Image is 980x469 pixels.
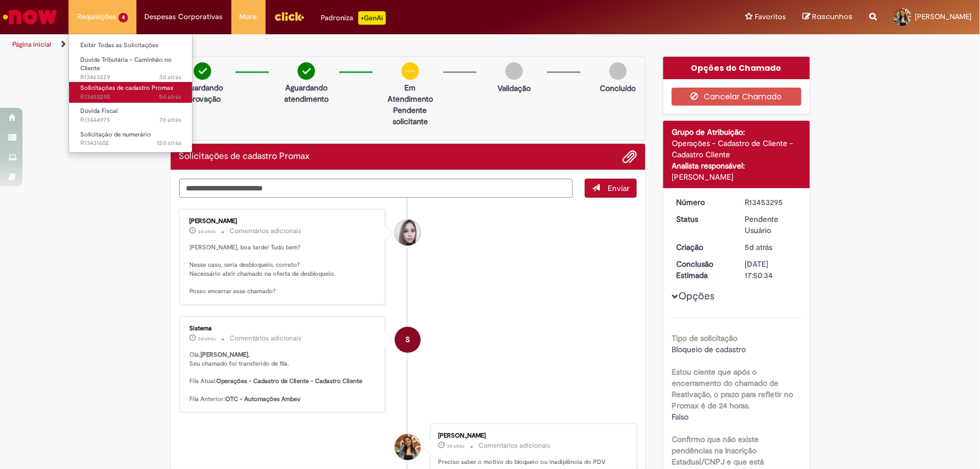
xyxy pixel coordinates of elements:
dt: Criação [668,242,737,253]
button: Adicionar anexos [622,149,637,164]
p: Concluído [600,83,636,94]
time: 27/08/2025 15:45:04 [745,242,773,252]
p: Validação [498,83,531,94]
span: 12d atrás [157,139,181,147]
b: Estou ciente que após o encerramento do chamado de Reativação, o prazo para refletir no Promax é ... [672,367,793,411]
button: Enviar [585,179,637,198]
img: check-circle-green.png [194,62,211,80]
span: Bloqueio de cadastro [672,344,746,354]
span: Enviar [608,183,630,193]
time: 29/08/2025 16:05:26 [198,335,216,342]
dt: Número [668,197,737,208]
span: More [240,11,257,22]
span: 3d atrás [198,228,216,235]
div: [PERSON_NAME] [438,432,625,439]
ul: Requisições [69,34,193,153]
p: Olá, , Seu chamado foi transferido de fila. Fila Atual: Fila Anterior: [190,350,377,403]
span: Dúvida Tributária - Caminhão no Cliente [80,56,172,73]
a: Aberto R13431602 : Solicitação de numerário [69,129,193,149]
a: Aberto R13444975 : Dúvida Fiscal [69,105,193,126]
span: 3d atrás [159,73,181,81]
div: Analista responsável: [672,160,801,171]
div: Padroniza [321,11,386,25]
span: R13431602 [80,139,181,148]
img: img-circle-grey.png [505,62,523,80]
b: Tipo de solicitação [672,333,737,343]
div: 27/08/2025 15:45:04 [745,242,797,253]
span: Favoritos [755,11,786,22]
span: Falso [672,412,689,422]
span: S [405,326,410,353]
span: [PERSON_NAME] [915,12,972,21]
time: 29/08/2025 15:58:20 [159,73,181,81]
span: 5d atrás [159,93,181,101]
b: Operações - Cadastro de Cliente - Cadastro Cliente [217,377,363,385]
p: +GenAi [358,11,386,25]
span: R13463229 [80,73,181,82]
span: R13444975 [80,116,181,125]
dt: Conclusão Estimada [668,258,737,281]
a: Exibir Todas as Solicitações [69,39,193,52]
img: click_logo_yellow_360x200.png [274,8,304,25]
b: OTC - Automações Ambev [226,395,301,403]
b: [PERSON_NAME] [201,350,249,359]
span: 3d atrás [446,443,464,449]
img: circle-minus.png [402,62,419,80]
span: Requisições [77,11,116,22]
small: Comentários adicionais [230,226,302,236]
a: Aberto R13453295 : Solicitações de cadastro Promax [69,82,193,103]
time: 29/08/2025 17:30:16 [198,228,216,235]
img: img-circle-grey.png [609,62,627,80]
small: Comentários adicionais [230,334,302,343]
time: 29/08/2025 16:05:24 [446,443,464,449]
div: Sistema [190,325,377,332]
span: Rascunhos [812,11,853,22]
a: Aberto R13463229 : Dúvida Tributária - Caminhão no Cliente [69,54,193,78]
span: Dúvida Fiscal [80,107,117,115]
a: Página inicial [12,40,51,49]
div: System [395,327,421,353]
img: check-circle-green.png [298,62,315,80]
p: Aguardando Aprovação [175,82,230,104]
div: [PERSON_NAME] [190,218,377,225]
div: Opções do Chamado [663,57,810,79]
time: 25/08/2025 15:27:48 [159,116,181,124]
button: Cancelar Chamado [672,88,801,106]
p: Preciso saber o motivo do bloqueio ou inadiplência do PDV [438,458,625,467]
span: 5d atrás [745,242,773,252]
a: Rascunhos [803,12,853,22]
img: ServiceNow [1,6,59,28]
div: Grupo de Atribuição: [672,126,801,138]
ul: Trilhas de página [8,34,645,55]
div: [DATE] 17:50:34 [745,258,797,281]
p: Pendente solicitante [383,104,437,127]
div: Joana Barbosa Camara De Almeida [395,434,421,460]
span: Solicitação de numerário [80,130,151,139]
div: Daniele Aparecida Queiroz [395,220,421,245]
p: Aguardando atendimento [279,82,334,104]
span: Solicitações de cadastro Promax [80,84,174,92]
p: Em Atendimento [383,82,437,104]
span: R13453295 [80,93,181,102]
h2: Solicitações de cadastro Promax Histórico de tíquete [179,152,310,162]
dt: Status [668,213,737,225]
span: 7d atrás [159,116,181,124]
span: 3d atrás [198,335,216,342]
small: Comentários adicionais [478,441,550,450]
span: Despesas Corporativas [145,11,223,22]
div: Operações - Cadastro de Cliente - Cadastro Cliente [672,138,801,160]
time: 20/08/2025 10:38:41 [157,139,181,147]
textarea: Digite sua mensagem aqui... [179,179,573,198]
div: [PERSON_NAME] [672,171,801,183]
div: R13453295 [745,197,797,208]
p: [PERSON_NAME], boa tarde! Tudo bem? Nesse caso, seria desbloqueio, correto? Necessário abrir cham... [190,243,377,296]
span: 4 [118,13,128,22]
div: Pendente Usuário [745,213,797,236]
